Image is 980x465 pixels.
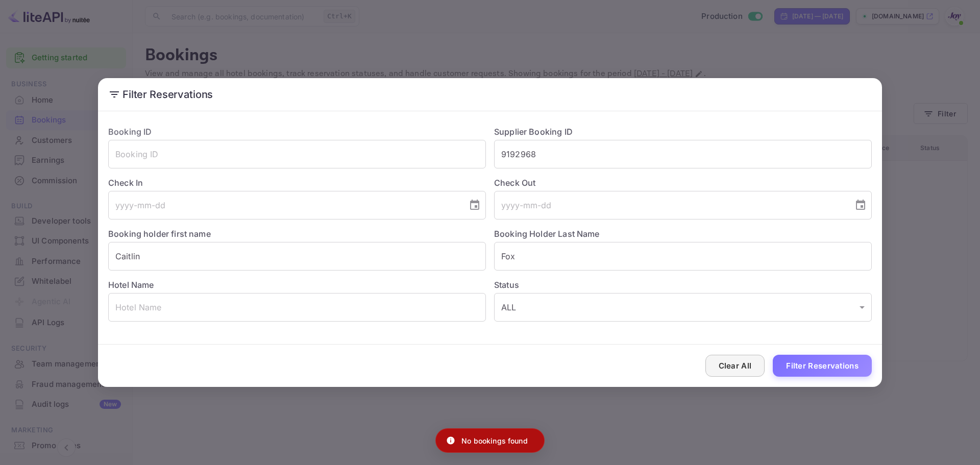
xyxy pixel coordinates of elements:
[494,191,846,219] input: yyyy-mm-dd
[494,140,872,168] input: Supplier Booking ID
[850,195,871,215] button: Choose date
[108,127,152,137] label: Booking ID
[705,355,765,377] button: Clear All
[464,195,485,215] button: Choose date
[98,78,882,111] h2: Filter Reservations
[108,177,486,189] label: Check In
[494,279,872,291] label: Status
[494,229,600,239] label: Booking Holder Last Name
[108,293,486,322] input: Hotel Name
[461,435,528,446] p: No bookings found
[108,140,486,168] input: Booking ID
[108,191,460,219] input: yyyy-mm-dd
[494,242,872,271] input: Holder Last Name
[108,229,211,239] label: Booking holder first name
[494,127,573,137] label: Supplier Booking ID
[494,293,872,322] div: ALL
[494,177,872,189] label: Check Out
[108,280,154,290] label: Hotel Name
[108,242,486,271] input: Holder First Name
[773,355,872,377] button: Filter Reservations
